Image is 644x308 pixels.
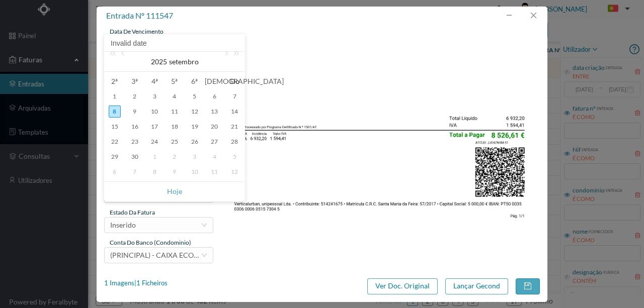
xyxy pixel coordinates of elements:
[150,52,168,72] a: 2025
[110,209,155,216] span: estado da fatura
[367,278,438,294] button: Ver Doc. Original
[185,89,205,104] td: 5 de setembro de 2025
[125,89,145,104] td: 2 de setembro de 2025
[125,77,145,86] span: 3ª
[189,151,201,163] div: 3
[144,134,165,149] td: 24 de setembro de 2025
[169,136,181,148] div: 25
[228,106,240,118] div: 14
[169,166,181,178] div: 9
[205,89,225,104] td: 6 de setembro de 2025
[208,151,220,163] div: 4
[109,166,121,178] div: 6
[148,166,160,178] div: 8
[205,119,225,134] td: 20 de setembro de 2025
[208,136,220,148] div: 27
[148,90,160,102] div: 3
[185,134,205,149] td: 26 de setembro de 2025
[208,106,220,118] div: 13
[148,106,160,118] div: 10
[185,104,205,119] td: 12 de setembro de 2025
[208,121,220,133] div: 20
[108,52,121,72] a: Ano anterior (Control + left)
[105,74,125,89] th: Seg
[148,136,160,148] div: 24
[165,149,185,164] td: 2 de outubro de 2025
[201,252,207,258] i: icon: down
[228,52,241,72] a: Ano seguinte (Control + right)
[119,52,128,72] a: Mês anterior (PageUp)
[169,90,181,102] div: 4
[189,166,201,178] div: 10
[224,74,245,89] th: Dom
[144,104,165,119] td: 10 de setembro de 2025
[224,164,245,179] td: 12 de outubro de 2025
[129,106,141,118] div: 9
[144,74,165,89] th: Qua
[105,89,125,104] td: 1 de setembro de 2025
[205,134,225,149] td: 27 de setembro de 2025
[125,164,145,179] td: 7 de outubro de 2025
[144,119,165,134] td: 17 de setembro de 2025
[110,251,344,259] span: (PRINCIPAL) - CAIXA ECONOMICA MONTEPIO GERAL ([FINANCIAL_ID])
[144,164,165,179] td: 8 de outubro de 2025
[169,151,181,163] div: 2
[169,121,181,133] div: 18
[189,136,201,148] div: 26
[125,119,145,134] td: 16 de setembro de 2025
[165,89,185,104] td: 4 de setembro de 2025
[205,164,225,179] td: 11 de outubro de 2025
[205,74,225,89] th: Sáb
[221,52,230,72] a: Mês seguinte (PageDown)
[205,104,225,119] td: 13 de setembro de 2025
[228,121,240,133] div: 21
[104,278,168,288] div: 1 Imagens | 1 Ficheiros
[165,134,185,149] td: 25 de setembro de 2025
[208,166,220,178] div: 11
[224,77,245,86] span: Do
[144,89,165,104] td: 3 de setembro de 2025
[110,28,164,35] span: data de vencimento
[148,151,160,163] div: 1
[228,136,240,148] div: 28
[148,121,160,133] div: 17
[169,106,181,118] div: 11
[167,182,182,201] a: Hoje
[189,106,201,118] div: 12
[185,77,205,86] span: 6ª
[168,52,200,72] a: setembro
[109,151,121,163] div: 29
[105,77,125,86] span: 2ª
[125,134,145,149] td: 23 de setembro de 2025
[201,222,207,228] i: icon: down
[106,11,173,20] span: entrada nº 111547
[144,149,165,164] td: 1 de outubro de 2025
[224,149,245,164] td: 5 de outubro de 2025
[110,239,191,246] span: conta do banco (condominio)
[224,89,245,104] td: 7 de setembro de 2025
[228,90,240,102] div: 7
[185,164,205,179] td: 10 de outubro de 2025
[129,166,141,178] div: 7
[129,90,141,102] div: 2
[109,136,121,148] div: 22
[224,104,245,119] td: 14 de setembro de 2025
[125,104,145,119] td: 9 de setembro de 2025
[105,104,125,119] td: 8 de setembro de 2025
[109,90,121,102] div: 1
[165,104,185,119] td: 11 de setembro de 2025
[165,77,185,86] span: 5ª
[445,278,508,294] button: Lançar Gecond
[125,74,145,89] th: Ter
[189,121,201,133] div: 19
[165,164,185,179] td: 9 de outubro de 2025
[224,119,245,134] td: 21 de setembro de 2025
[228,166,240,178] div: 12
[224,134,245,149] td: 28 de setembro de 2025
[125,149,145,164] td: 30 de setembro de 2025
[185,149,205,164] td: 3 de outubro de 2025
[105,119,125,134] td: 15 de setembro de 2025
[228,151,240,163] div: 5
[110,218,136,233] div: Inserido
[165,119,185,134] td: 18 de setembro de 2025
